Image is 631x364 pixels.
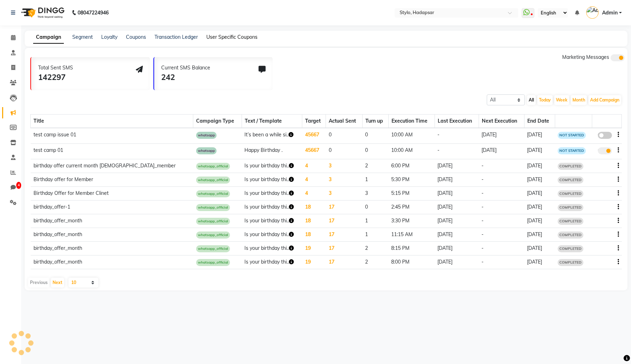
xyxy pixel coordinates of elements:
[537,95,553,105] button: Today
[196,204,230,211] span: whatsapp_official
[435,128,479,143] td: -
[31,228,193,241] td: birthday_offer_month
[196,218,230,225] span: whatsapp_official
[31,128,193,143] td: test camp issue 01
[479,241,524,255] td: -
[326,115,362,128] th: Actual Sent
[435,228,479,241] td: [DATE]
[388,228,435,241] td: 11:15 AM
[388,214,435,228] td: 3:30 PM
[524,115,555,128] th: End Date
[388,241,435,255] td: 8:15 PM
[242,200,302,214] td: Is your birthday thi..
[558,190,583,197] span: COMPLETED
[479,214,524,228] td: -
[302,128,326,143] td: 45667
[388,255,435,269] td: 8:00 PM
[598,132,612,139] label: false
[388,173,435,186] td: 5:30 PM
[33,31,64,44] a: Campaign
[31,200,193,214] td: birthday_offer-1
[479,186,524,200] td: -
[326,200,362,214] td: 17
[388,143,435,159] td: 10:00 AM
[558,245,583,252] span: COMPLETED
[524,186,555,200] td: [DATE]
[524,143,555,159] td: [DATE]
[161,72,210,83] div: 242
[362,214,388,228] td: 1
[362,115,388,128] th: Turn up
[571,95,587,105] button: Month
[362,255,388,269] td: 2
[326,241,362,255] td: 17
[362,228,388,241] td: 1
[242,186,302,200] td: Is your birthday thi..
[242,143,302,159] td: Happy Birthday .
[302,200,326,214] td: 18
[242,115,302,128] th: Text / Template
[302,143,326,159] td: 45667
[524,128,555,143] td: [DATE]
[362,241,388,255] td: 2
[388,200,435,214] td: 2:45 PM
[2,182,19,193] a: 4
[524,173,555,186] td: [DATE]
[326,173,362,186] td: 3
[302,115,326,128] th: Target
[479,228,524,241] td: -
[558,163,583,170] span: COMPLETED
[558,218,583,225] span: COMPLETED
[193,115,242,128] th: Campaign Type
[524,241,555,255] td: [DATE]
[524,228,555,241] td: [DATE]
[479,255,524,269] td: -
[435,241,479,255] td: [DATE]
[196,147,217,154] span: whatsapp
[78,3,109,23] b: 08047224946
[479,128,524,143] td: [DATE]
[388,159,435,173] td: 6:00 PM
[479,115,524,128] th: Next Execution
[326,159,362,173] td: 3
[196,232,230,239] span: whatsapp_official
[326,143,362,159] td: 0
[479,143,524,159] td: [DATE]
[435,159,479,173] td: [DATE]
[16,182,21,189] span: 4
[435,173,479,186] td: [DATE]
[524,214,555,228] td: [DATE]
[161,64,210,72] div: Current SMS Balance
[196,163,230,170] span: whatsapp_official
[558,204,583,211] span: COMPLETED
[435,255,479,269] td: [DATE]
[527,95,536,105] button: All
[242,173,302,186] td: Is your birthday thi..
[388,128,435,143] td: 10:00 AM
[435,143,479,159] td: -
[196,259,230,266] span: whatsapp_official
[362,186,388,200] td: 3
[558,259,583,266] span: COMPLETED
[31,173,193,186] td: Birthday offer for Member
[524,255,555,269] td: [DATE]
[196,190,230,197] span: whatsapp_official
[302,186,326,200] td: 4
[31,241,193,255] td: birthday_offer_month
[602,9,618,17] span: Admin
[196,177,230,184] span: whatsapp_official
[598,147,612,154] label: true
[18,3,66,23] img: logo
[326,186,362,200] td: 3
[326,255,362,269] td: 17
[302,159,326,173] td: 4
[558,232,583,239] span: COMPLETED
[302,228,326,241] td: 18
[302,214,326,228] td: 18
[101,34,117,40] a: Loyalty
[302,255,326,269] td: 19
[388,115,435,128] th: Execution Time
[38,64,73,72] div: Total Sent SMS
[196,245,230,252] span: whatsapp_official
[558,177,583,184] span: COMPLETED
